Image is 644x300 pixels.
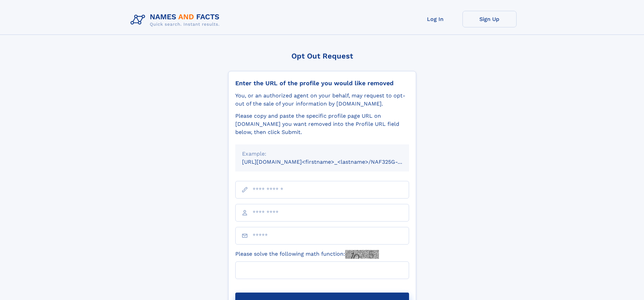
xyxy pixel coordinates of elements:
[128,11,225,29] img: Logo Names and Facts
[235,250,379,259] label: Please solve the following math function:
[408,11,462,27] a: Log In
[235,79,409,87] div: Enter the URL of the profile you would like removed
[242,159,422,165] small: [URL][DOMAIN_NAME]<firstname>_<lastname>/NAF325G-xxxxxxxx
[228,52,416,60] div: Opt Out Request
[242,150,402,158] div: Example:
[462,11,517,27] a: Sign Up
[235,92,409,108] div: You, or an authorized agent on your behalf, may request to opt-out of the sale of your informatio...
[235,112,409,136] div: Please copy and paste the specific profile page URL on [DOMAIN_NAME] you want removed into the Pr...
